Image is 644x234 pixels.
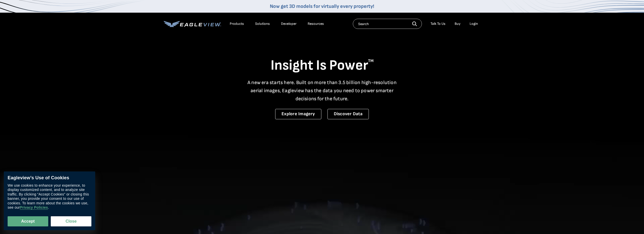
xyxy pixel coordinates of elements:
[281,22,296,26] a: Developer
[51,216,91,226] button: Close
[455,22,460,26] a: Buy
[270,3,374,9] a: Now get 3D models for virtually every property!
[308,22,324,26] div: Resources
[164,57,481,74] h1: Insight Is Power
[431,22,445,26] div: Talk To Us
[230,22,244,26] div: Products
[20,206,48,210] a: Privacy Policies
[8,183,91,210] div: We use cookies to enhance your experience, to display customized content, and to analyze site tra...
[244,79,400,103] p: A new era starts here. Built on more than 3.5 billion high-resolution aerial images, Eagleview ha...
[275,109,321,119] a: Explore Imagery
[8,216,48,226] button: Accept
[368,58,374,63] sup: TM
[353,19,422,29] input: Search
[255,22,270,26] div: Solutions
[8,175,91,181] div: Eagleview’s Use of Cookies
[470,22,478,26] div: Login
[327,109,369,119] a: Discover Data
